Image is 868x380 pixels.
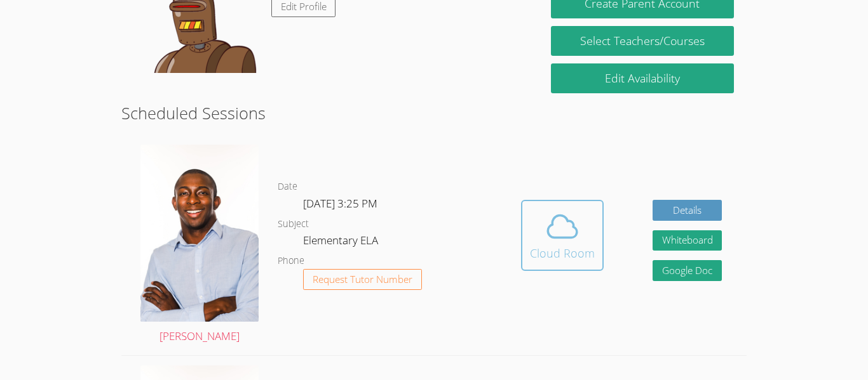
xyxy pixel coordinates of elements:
[140,145,259,346] a: [PERSON_NAME]
[530,244,595,262] div: Cloud Room
[303,232,381,253] dd: Elementary ELA
[278,179,297,195] dt: Date
[521,200,604,271] button: Cloud Room
[121,101,747,125] h2: Scheduled Sessions
[140,145,259,322] img: avatar.png
[653,200,722,221] a: Details
[653,260,722,281] a: Google Doc
[313,275,412,284] span: Request Tutor Number
[653,230,722,251] button: Whiteboard
[303,269,422,290] button: Request Tutor Number
[551,26,734,56] a: Select Teachers/Courses
[303,196,377,211] span: [DATE] 3:25 PM
[278,253,304,269] dt: Phone
[278,216,309,232] dt: Subject
[551,63,734,93] a: Edit Availability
